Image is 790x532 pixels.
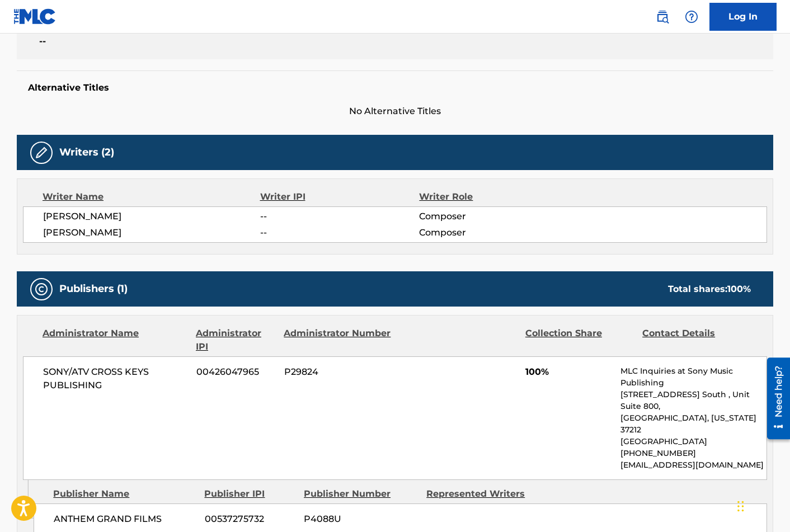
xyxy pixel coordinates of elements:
[260,210,419,223] span: --
[668,283,751,296] div: Total shares:
[43,327,187,354] div: Administrator Name
[419,190,564,204] div: Writer Role
[39,35,220,48] span: --
[17,105,773,118] span: No Alternative Titles
[53,487,196,501] div: Publisher Name
[196,365,276,379] span: 00426047965
[734,478,790,532] iframe: Chat Widget
[54,512,196,526] span: ANTHEM GRAND FILMS
[656,10,669,23] img: search
[260,226,419,239] span: --
[43,226,260,239] span: [PERSON_NAME]
[43,365,188,392] span: SONY/ATV CROSS KEYS PUBLISHING
[620,459,767,471] p: [EMAIL_ADDRESS][DOMAIN_NAME]
[284,365,393,379] span: P29824
[260,190,420,204] div: Writer IPI
[759,353,790,443] iframe: Resource Center
[304,512,418,526] span: P4088U
[737,489,744,523] div: Drag
[205,512,295,526] span: 00537275732
[525,365,612,379] span: 100%
[620,448,767,459] p: [PHONE_NUMBER]
[28,82,762,93] h5: Alternative Titles
[419,210,564,223] span: Composer
[284,327,392,354] div: Administrator Number
[685,10,698,23] img: help
[419,226,564,239] span: Composer
[59,146,114,159] h5: Writers (2)
[709,3,777,31] a: Log In
[620,389,767,412] p: [STREET_ADDRESS] South , Unit Suite 800,
[204,487,295,501] div: Publisher IPI
[35,146,48,159] img: Writers
[525,327,634,354] div: Collection Share
[651,6,674,28] a: Public Search
[620,365,767,389] p: MLC Inquiries at Sony Music Publishing
[620,412,767,436] p: [GEOGRAPHIC_DATA], [US_STATE] 37212
[196,327,275,354] div: Administrator IPI
[43,210,260,223] span: [PERSON_NAME]
[680,6,703,28] div: Help
[620,436,767,448] p: [GEOGRAPHIC_DATA]
[35,283,48,296] img: Publishers
[426,487,540,501] div: Represented Writers
[59,283,128,295] h5: Publishers (1)
[727,284,751,294] span: 100 %
[304,487,418,501] div: Publisher Number
[13,8,57,25] img: MLC Logo
[642,327,751,354] div: Contact Details
[43,190,260,204] div: Writer Name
